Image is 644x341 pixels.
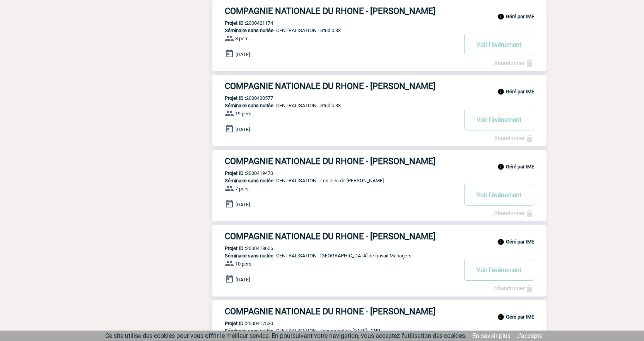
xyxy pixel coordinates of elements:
b: Projet ID : [225,95,246,101]
span: [DATE] [236,277,250,283]
b: Projet ID : [225,320,246,326]
a: COMPAGNIE NATIONALE DU RHONE - [PERSON_NAME] [212,6,547,16]
b: Géré par IME [506,164,534,170]
p: 2000418606 [212,245,273,251]
button: Voir l'événement [464,34,534,55]
button: Voir l'événement [464,184,534,206]
span: Séminaire sans nuitée [225,178,273,183]
p: 2000420577 [212,95,273,101]
p: - CENTRALISATION - Evénement du [DATE] - CNR [212,328,457,334]
a: Abandonner [494,210,534,217]
p: 2000419470 [212,170,273,176]
span: [DATE] [236,202,250,207]
a: Abandonner [494,60,534,67]
p: 2000421174 [212,20,273,26]
span: Séminaire sans nuitée [225,328,273,334]
img: info_black_24dp.svg [497,13,504,20]
a: J'accepte [516,332,542,339]
p: - CENTRALISATION - Studio 33 [212,27,457,33]
span: 10 pers. [235,261,253,267]
a: Abandonner [494,135,534,142]
a: COMPAGNIE NATIONALE DU RHONE - [PERSON_NAME] [212,231,547,241]
span: 7 pers. [235,186,250,192]
span: Séminaire sans nuitée [225,103,273,108]
a: COMPAGNIE NATIONALE DU RHONE - [PERSON_NAME] [212,156,547,166]
p: - CENTRALISATION - Les clés de [PERSON_NAME] [212,178,457,183]
span: Séminaire sans nuitée [225,27,273,33]
h3: COMPAGNIE NATIONALE DU RHONE - [PERSON_NAME] [225,231,457,241]
b: Projet ID : [225,245,246,251]
img: info_black_24dp.svg [497,88,504,95]
span: [DATE] [236,127,250,132]
img: info_black_24dp.svg [497,163,504,170]
b: Projet ID : [225,170,246,176]
b: Projet ID : [225,20,246,26]
a: Abandonner [494,285,534,292]
img: info_black_24dp.svg [497,314,504,320]
button: Voir l'événement [464,109,534,130]
a: COMPAGNIE NATIONALE DU RHONE - [PERSON_NAME] [212,81,547,91]
b: Géré par IME [506,239,534,245]
img: info_black_24dp.svg [497,238,504,245]
h3: COMPAGNIE NATIONALE DU RHONE - [PERSON_NAME] [225,307,457,316]
span: 19 pers. [235,111,253,117]
p: 2000417520 [212,320,273,326]
b: Géré par IME [506,89,534,94]
h3: COMPAGNIE NATIONALE DU RHONE - [PERSON_NAME] [225,6,457,16]
p: - CENTRALISATION - Studio 33 [212,103,457,108]
button: Voir l'événement [464,259,534,281]
h3: COMPAGNIE NATIONALE DU RHONE - [PERSON_NAME] [225,81,457,91]
a: En savoir plus [472,332,511,339]
span: Séminaire sans nuitée [225,253,273,259]
b: Géré par IME [506,14,534,19]
span: Ce site utilise des cookies pour vous offrir le meilleur service. En poursuivant votre navigation... [105,332,466,339]
a: COMPAGNIE NATIONALE DU RHONE - [PERSON_NAME] [212,307,547,316]
b: Géré par IME [506,314,534,320]
h3: COMPAGNIE NATIONALE DU RHONE - [PERSON_NAME] [225,156,457,166]
p: - CENTRALISATION - [GEOGRAPHIC_DATA] de travail Managers [212,253,457,259]
span: [DATE] [236,51,250,57]
span: 8 pers. [235,36,250,41]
